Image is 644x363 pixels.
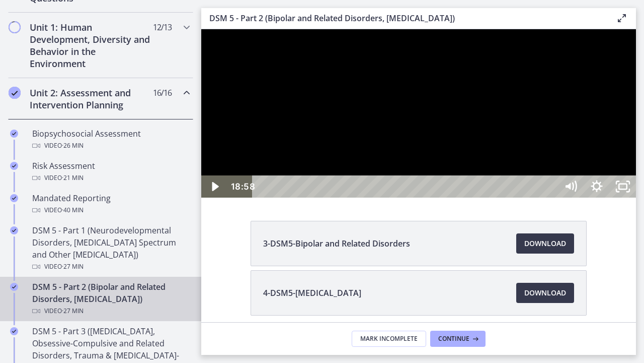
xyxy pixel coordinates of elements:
[10,327,18,335] i: Completed
[524,287,566,299] span: Download
[382,146,409,168] button: Show settings menu
[62,140,84,152] span: · 26 min
[430,331,486,347] button: Continue
[209,12,600,24] h3: DSM 5 - Part 2 (Bipolar and Related Disorders, [MEDICAL_DATA])
[32,281,189,317] div: DSM 5 - Part 2 (Bipolar and Related Disorders, [MEDICAL_DATA])
[10,130,18,138] i: Completed
[263,237,410,250] span: 3-DSM5-Bipolar and Related Disorders
[516,283,574,303] a: Download
[30,21,152,70] h2: Unit 1: Human Development, Diversity and Behavior in the Environment
[201,29,636,198] iframe: Video Lesson
[356,146,382,168] button: Mute
[516,233,574,254] a: Download
[62,172,84,184] span: · 21 min
[10,194,18,202] i: Completed
[62,305,84,317] span: · 27 min
[32,224,189,273] div: DSM 5 - Part 1 (Neurodevelopmental Disorders, [MEDICAL_DATA] Spectrum and Other [MEDICAL_DATA])
[524,237,566,250] span: Download
[32,261,189,273] div: Video
[62,204,84,216] span: · 40 min
[32,140,189,152] div: Video
[263,287,361,299] span: 4-DSM5-[MEDICAL_DATA]
[438,335,469,343] span: Continue
[10,162,18,170] i: Completed
[32,160,189,184] div: Risk Assessment
[32,204,189,216] div: Video
[10,226,18,234] i: Completed
[9,87,21,99] i: Completed
[32,128,189,152] div: Biopsychosocial Assessment
[62,261,84,273] span: · 27 min
[10,283,18,291] i: Completed
[30,87,152,111] h2: Unit 2: Assessment and Intervention Planning
[352,331,426,347] button: Mark Incomplete
[153,87,172,99] span: 16 / 16
[32,192,189,216] div: Mandated Reporting
[360,335,418,343] span: Mark Incomplete
[32,305,189,317] div: Video
[409,146,435,168] button: Unfullscreen
[153,21,172,33] span: 12 / 13
[32,172,189,184] div: Video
